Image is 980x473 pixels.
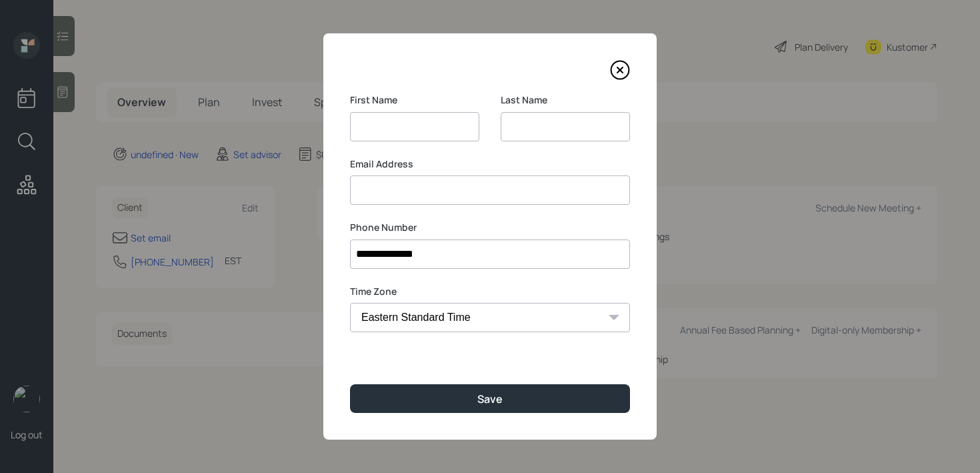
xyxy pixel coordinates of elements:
[350,285,630,298] label: Time Zone
[501,93,630,107] label: Last Name
[350,221,630,234] label: Phone Number
[350,93,479,107] label: First Name
[350,157,630,171] label: Email Address
[350,384,630,413] button: Save
[477,392,503,406] div: Save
